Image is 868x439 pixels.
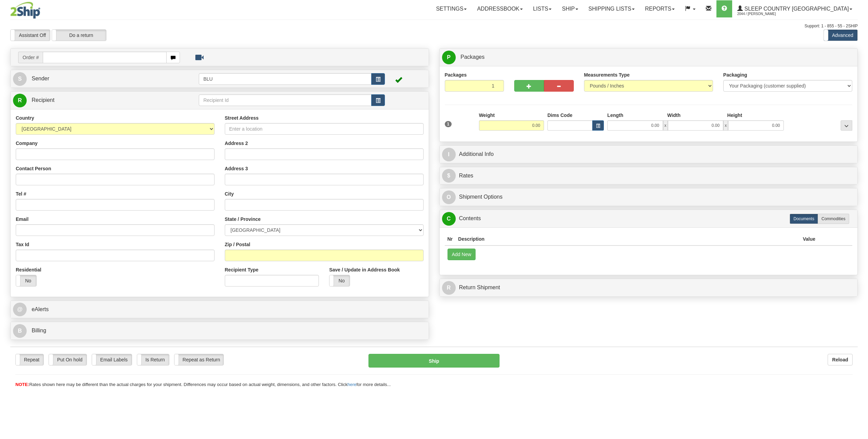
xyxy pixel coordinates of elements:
[528,0,557,17] a: Lists
[13,303,426,317] a: @ eAlerts
[225,115,259,121] label: Street Address
[16,266,41,273] label: Residential
[31,328,46,333] span: Billing
[15,382,29,387] span: NOTE:
[832,357,848,362] b: Reload
[445,71,467,78] label: Packages
[472,0,528,17] a: Addressbook
[31,76,49,81] span: Sender
[225,123,424,135] input: Enter a location
[368,354,500,368] button: Ship
[828,354,853,365] button: Reload
[737,11,789,17] span: 2044 / [PERSON_NAME]
[16,115,34,121] label: Country
[13,303,27,316] span: @
[852,185,867,254] iframe: chat widget
[442,147,855,161] a: IAdditional Info
[13,324,426,338] a: B Billing
[225,140,248,147] label: Address 2
[31,306,49,312] span: eAlerts
[137,354,169,365] label: Is Return
[199,94,371,106] input: Recipient Id
[727,112,742,119] label: Height
[13,94,27,107] span: R
[557,0,583,17] a: Ship
[723,120,728,131] span: x
[461,54,484,60] span: Packages
[442,50,855,64] a: P Packages
[52,30,106,41] label: Do a return
[442,148,456,161] span: I
[640,0,680,17] a: Reports
[723,71,747,78] label: Packaging
[442,169,456,183] span: $
[225,165,248,172] label: Address 3
[13,324,27,338] span: B
[442,212,456,226] span: C
[174,354,223,365] label: Repeat as Return
[667,112,681,119] label: Width
[584,71,630,78] label: Measurements Type
[16,275,36,286] label: No
[199,73,371,85] input: Sender Id
[16,190,26,197] label: Tel #
[583,0,640,17] a: Shipping lists
[31,97,54,103] span: Recipient
[448,249,476,260] button: Add New
[442,51,456,64] span: P
[16,165,51,172] label: Contact Person
[790,214,818,224] label: Documents
[16,216,28,223] label: Email
[10,23,858,29] div: Support: 1 - 855 - 55 - 2SHIP
[18,52,43,63] span: Order #
[442,281,456,295] span: R
[92,354,132,365] label: Email Labels
[479,112,495,119] label: Weight
[10,382,858,388] div: Rates shown here may be different than the actual charges for your shipment. Differences may occu...
[16,140,38,147] label: Company
[743,6,849,12] span: Sleep Country [GEOGRAPHIC_DATA]
[329,275,350,286] label: No
[818,214,849,224] label: Commodities
[442,190,456,204] span: O
[225,241,250,248] label: Zip / Postal
[348,382,357,387] a: here
[607,112,623,119] label: Length
[225,190,234,197] label: City
[11,30,50,41] label: Assistant Off
[16,241,29,248] label: Tax Id
[442,212,855,226] a: CContents
[663,120,668,131] span: x
[431,0,472,17] a: Settings
[841,120,852,131] div: ...
[13,72,27,86] span: S
[824,30,857,41] label: Advanced
[49,354,87,365] label: Put On hold
[445,121,452,127] span: 1
[732,0,857,17] a: Sleep Country [GEOGRAPHIC_DATA] 2044 / [PERSON_NAME]
[800,233,818,245] th: Value
[16,354,43,365] label: Repeat
[10,2,40,19] img: logo2044.jpg
[442,281,855,295] a: RReturn Shipment
[442,169,855,183] a: $Rates
[225,266,259,273] label: Recipient Type
[13,93,178,107] a: R Recipient
[445,233,456,245] th: Nr
[13,72,199,86] a: S Sender
[329,266,400,273] label: Save / Update in Address Book
[225,216,261,223] label: State / Province
[455,233,800,245] th: Description
[442,190,855,204] a: OShipment Options
[547,112,572,119] label: Dims Code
